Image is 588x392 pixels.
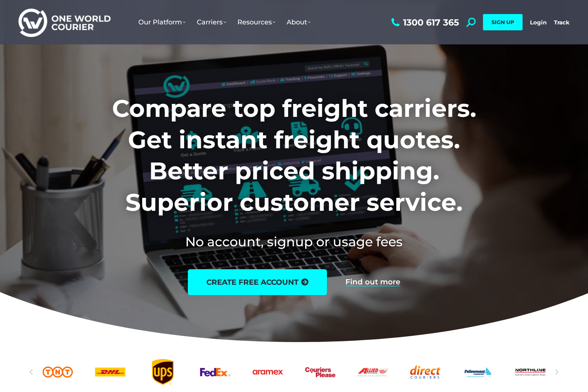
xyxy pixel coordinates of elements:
a: 1300 617 365 [389,18,459,27]
a: Track [554,19,570,26]
a: Couriers Please logo [305,359,335,385]
span: SIGN UP [491,19,514,26]
a: Followmont transoirt web logo [463,359,493,385]
a: Find out more [345,278,400,286]
a: Northline logo [515,359,545,385]
div: 5 / 25 [200,359,230,385]
a: Our Platform [133,11,191,34]
a: SIGN UP [483,14,523,30]
span: Resources [237,18,276,26]
a: TNT logo Australian freight company [43,359,73,385]
h1: Compare top freight carriers. Get instant freight quotes. Better priced shipping. Superior custom... [63,93,525,218]
div: Slides [43,359,545,385]
a: DHl logo [95,359,125,385]
h2: No account, signup or usage fees [63,233,525,251]
div: 3 / 25 [95,359,125,385]
span: Our Platform [138,18,186,26]
div: 7 / 25 [305,359,335,385]
a: UPS logo [148,359,178,385]
a: About [281,11,316,34]
div: 9 / 25 [410,359,440,385]
a: Resources [232,11,281,34]
div: 10 / 25 [463,359,493,385]
div: 2 / 25 [43,359,73,385]
a: Carriers [191,11,232,34]
a: Login [530,19,547,26]
a: Direct Couriers logo [410,359,440,385]
div: 6 / 25 [253,359,283,385]
img: One World Courier [18,7,111,37]
div: 8 / 25 [358,359,388,385]
a: Allied Express logo [358,359,388,385]
a: FedEx logo [200,359,230,385]
span: Carriers [197,18,226,26]
a: create free account [188,269,327,295]
a: Aramex_logo [253,359,283,385]
div: 4 / 25 [148,359,178,385]
span: About [287,18,311,26]
div: 11 / 25 [515,359,545,385]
